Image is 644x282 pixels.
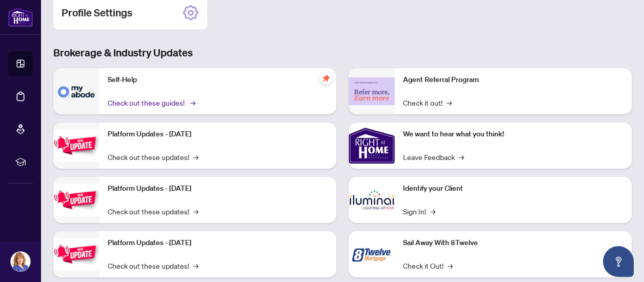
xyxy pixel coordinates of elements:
[108,260,198,271] a: Check out these updates!→
[108,97,194,108] a: Check out these guides!→
[108,237,328,249] p: Platform Updates - [DATE]
[320,72,332,85] span: pushpin
[53,184,99,216] img: Platform Updates - July 8, 2025
[403,97,452,108] a: Check it out!→
[190,97,195,108] span: →
[62,6,132,20] h2: Profile Settings
[349,177,395,223] img: Identify your Client
[349,231,395,277] img: Sail Away With 8Twelve
[53,68,99,114] img: Self-Help
[108,74,328,86] p: Self-Help
[403,74,623,86] p: Agent Referral Program
[108,151,198,163] a: Check out these updates!→
[193,151,198,163] span: →
[603,246,634,277] button: Open asap
[108,129,328,140] p: Platform Updates - [DATE]
[403,183,623,194] p: Identify your Client
[403,260,453,271] a: Check it Out!→
[349,77,395,106] img: Agent Referral Program
[459,151,464,163] span: →
[447,97,452,108] span: →
[448,260,453,271] span: →
[53,238,99,270] img: Platform Updates - June 23, 2025
[53,46,632,60] h3: Brokerage & Industry Updates
[8,8,33,27] img: logo
[430,206,435,217] span: →
[53,129,99,162] img: Platform Updates - July 21, 2025
[403,237,623,249] p: Sail Away With 8Twelve
[403,206,435,217] a: Sign In!→
[11,252,30,271] img: Profile Icon
[349,123,395,169] img: We want to hear what you think!
[403,151,464,163] a: Leave Feedback→
[108,206,198,217] a: Check out these updates!→
[193,260,198,271] span: →
[108,183,328,194] p: Platform Updates - [DATE]
[403,129,623,140] p: We want to hear what you think!
[193,206,198,217] span: →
